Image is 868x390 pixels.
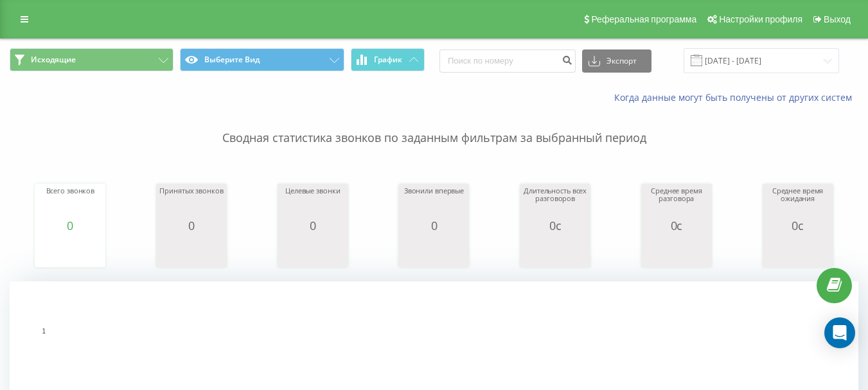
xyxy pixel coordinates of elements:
font: 0с [792,218,804,233]
a: Когда данные могут быть получены от других систем [614,91,858,103]
svg: Диаграмма. [766,232,830,270]
font: Сводная статистика звонков по заданным фильтрам за выбранный период [222,130,646,145]
font: Исходящие [31,54,76,65]
font: 0с [671,218,683,233]
font: Целевые звонки [285,186,340,195]
button: График [351,48,425,71]
font: Когда данные могут быть получены от других систем [614,91,852,103]
text: 1 [42,328,46,335]
font: График [374,54,402,65]
font: Среднее время разговора [651,186,702,203]
font: Экспорт [607,55,637,66]
font: Длительность всех разговоров [524,186,587,203]
font: 0 [431,218,438,233]
font: Среднее время ожидания [772,186,824,203]
button: Экспорт [582,49,651,73]
font: Выберите Вид [204,54,260,65]
svg: Диаграмма. [159,232,224,270]
font: Выход [824,14,851,24]
font: Звонили впервые [404,186,464,195]
button: Исходящие [10,48,173,71]
font: 0 [310,218,316,233]
font: Всего звонков [46,186,95,195]
font: 0 [188,218,195,233]
font: Реферальная программа [591,14,696,24]
font: 0 [67,218,73,233]
button: Выберите Вид [180,48,344,71]
svg: Диаграмма. [523,232,587,270]
font: 0с [549,218,562,233]
font: Принятых звонков [159,186,223,195]
input: Поиск по номеру [439,49,576,73]
svg: Диаграмма. [281,232,345,270]
svg: Диаграмма. [644,232,709,270]
font: Настройки профиля [719,14,802,24]
svg: Диаграмма. [402,232,466,270]
div: Открытый Интерком Мессенджер [824,317,855,348]
svg: Диаграмма. [38,232,102,270]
